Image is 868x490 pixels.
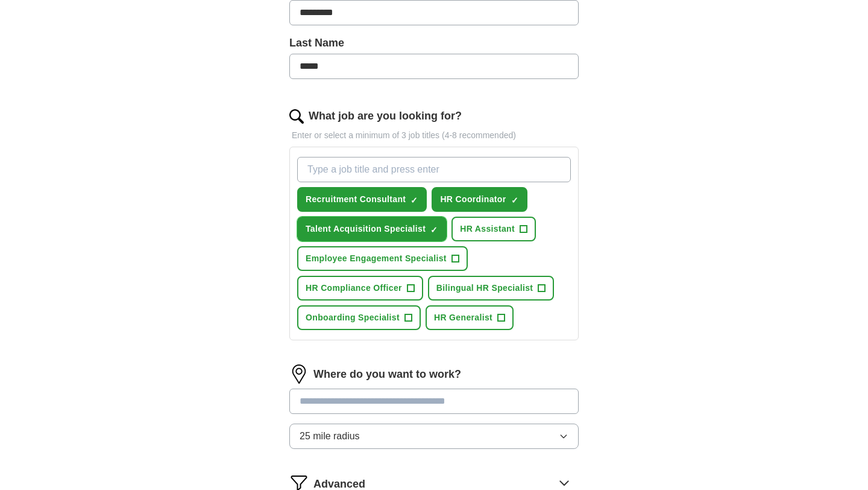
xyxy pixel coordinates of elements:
button: HR Coordinator✓ [432,187,527,212]
button: 25 mile radius [289,424,579,449]
button: Onboarding Specialist [297,305,421,330]
input: Type a job title and press enter [297,157,571,182]
span: HR Assistant [460,223,515,235]
span: Onboarding Specialist [306,311,400,324]
span: HR Coordinator [440,193,506,206]
label: Where do you want to work? [313,366,461,383]
span: ✓ [430,225,438,235]
span: HR Compliance Officer [306,282,402,294]
button: HR Assistant [451,217,536,241]
button: HR Generalist [426,305,514,330]
img: search.png [289,109,304,124]
button: HR Compliance Officer [297,276,423,301]
label: What job are you looking for? [309,108,462,124]
button: Recruitment Consultant✓ [297,187,427,212]
span: Bilingual HR Specialist [436,282,533,294]
span: HR Generalist [434,311,492,324]
img: location.png [289,364,309,384]
span: ✓ [410,196,418,205]
p: Enter or select a minimum of 3 job titles (4-8 recommended) [289,129,579,142]
button: Employee Engagement Specialist [297,246,468,271]
span: Talent Acquisition Specialist [306,223,426,235]
span: ✓ [511,196,518,205]
label: Last Name [289,35,579,51]
button: Talent Acquisition Specialist✓ [297,217,447,241]
span: Employee Engagement Specialist [306,252,447,265]
button: Bilingual HR Specialist [428,276,555,301]
span: 25 mile radius [300,429,360,444]
span: Recruitment Consultant [306,193,406,206]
